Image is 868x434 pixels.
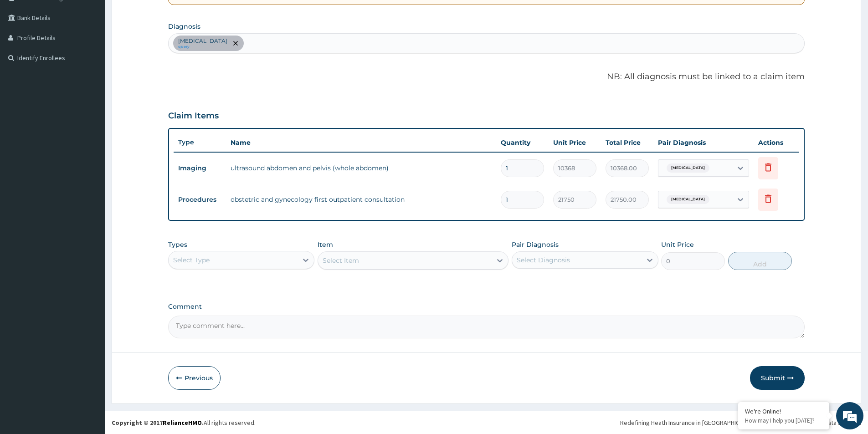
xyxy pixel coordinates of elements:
div: We're Online! [745,407,822,415]
th: Quantity [496,133,549,152]
label: Types [168,241,187,249]
p: [MEDICAL_DATA] [178,37,227,45]
h3: Claim Items [168,111,219,121]
td: Procedures [174,191,226,208]
p: How may I help you today? [745,417,822,424]
footer: All rights reserved. [105,411,868,434]
label: Item [318,240,333,249]
td: ultrasound abdomen and pelvis (whole abdomen) [226,159,496,177]
div: Minimize live chat window [149,5,171,26]
strong: Copyright © 2017 . [112,419,204,427]
th: Actions [754,133,799,152]
p: NB: All diagnosis must be linked to a claim item [168,71,805,83]
div: Select Type [173,255,210,265]
label: Pair Diagnosis [512,240,559,249]
span: [MEDICAL_DATA] [667,195,709,204]
div: Select Diagnosis [517,255,570,265]
td: Imaging [174,160,226,177]
th: Type [174,134,226,151]
th: Pair Diagnosis [653,133,754,152]
th: Name [226,133,496,152]
span: [MEDICAL_DATA] [667,163,709,173]
small: query [178,45,227,49]
div: Redefining Heath Insurance in [GEOGRAPHIC_DATA] using Telemedicine and Data Science! [620,418,861,427]
img: d_794563401_company_1708531726252_794563401 [17,46,37,68]
td: obstetric and gynecology first outpatient consultation [226,190,496,209]
button: Add [728,252,792,270]
label: Comment [168,303,805,311]
label: Unit Price [661,240,694,249]
span: remove selection option [231,39,240,47]
th: Unit Price [549,133,601,152]
span: We're online! [53,115,126,207]
textarea: Type your message and hit 'Enter' [5,249,174,281]
a: RelianceHMO [163,419,202,427]
div: Chat with us now [47,51,153,63]
button: Previous [168,366,221,390]
label: Diagnosis [168,22,200,31]
button: Submit [750,366,805,390]
th: Total Price [601,133,653,152]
